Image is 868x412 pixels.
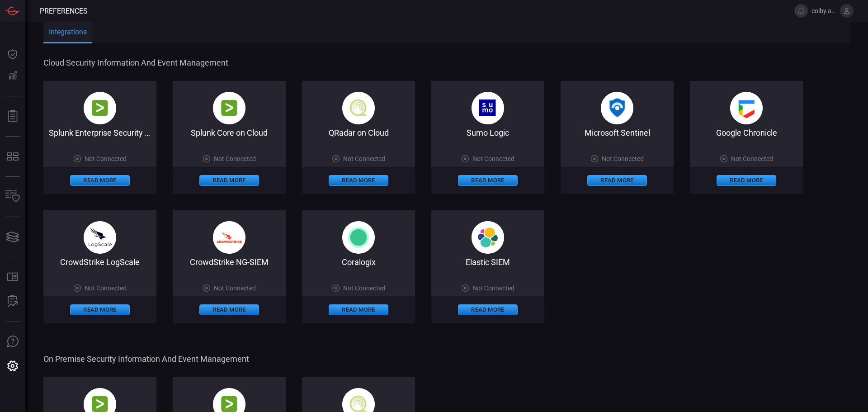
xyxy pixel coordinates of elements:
span: colby.austin [811,7,836,14]
span: Cloud Security Information and Event Management [43,58,848,67]
button: Read More [587,175,647,186]
img: microsoft_sentinel-DmoYopBN.png [601,92,633,124]
span: Not Connected [85,284,127,292]
button: Cards [2,226,24,248]
span: Not Connected [214,155,256,162]
button: Integrations [43,22,92,43]
span: Not Connected [214,284,256,292]
div: CrowdStrike NG-SIEM [173,257,286,267]
img: svg%3e [342,221,375,254]
button: Read More [199,304,259,315]
button: Read More [70,304,130,315]
span: Not Connected [472,155,514,162]
button: Reports [2,105,24,127]
div: QRadar on Cloud [302,128,415,137]
img: crowdstrike_falcon-DF2rzYKc.png [213,221,245,254]
span: Not Connected [343,155,385,162]
button: Ask Us A Question [2,331,24,353]
div: Splunk Enterprise Security on Cloud [43,128,156,137]
button: MITRE - Detection Posture [2,146,24,167]
img: sumo_logic-BhVDPgcO.png [472,92,504,124]
img: splunk-B-AX9-PE.png [84,92,116,124]
button: Rule Catalog [2,266,24,288]
button: Read More [329,304,388,315]
img: svg+xml,%3c [472,221,504,254]
button: Detections [2,65,24,87]
img: crowdstrike_logscale-Dv7WlQ1M.png [84,221,116,254]
button: Read More [458,304,518,315]
img: splunk-B-AX9-PE.png [213,92,245,124]
button: Inventory [2,186,24,208]
button: Read More [717,175,776,186]
div: Coralogix [302,257,415,267]
div: Sumo Logic [431,128,544,137]
button: Read More [329,175,388,186]
div: Microsoft Sentinel [561,128,674,137]
div: CrowdStrike LogScale [43,257,156,267]
span: On Premise Security Information and Event Management [43,354,848,364]
span: Not Connected [472,284,514,292]
span: Not Connected [731,155,773,162]
img: qradar_on_cloud-CqUPbAk2.png [342,92,375,124]
span: Not Connected [343,284,385,292]
button: Preferences [2,355,24,377]
div: Google Chronicle [690,128,803,137]
span: Not Connected [602,155,644,162]
button: ALERT ANALYSIS [2,291,24,313]
button: Read More [458,175,518,186]
span: Preferences [40,7,88,15]
img: google_chronicle-BEvpeoLq.png [730,92,763,124]
span: Not Connected [85,155,127,162]
div: Elastic SIEM [431,257,544,267]
button: Read More [199,175,259,186]
div: Splunk Core on Cloud [173,128,286,137]
button: Read More [70,175,130,186]
button: Dashboard [2,43,24,65]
